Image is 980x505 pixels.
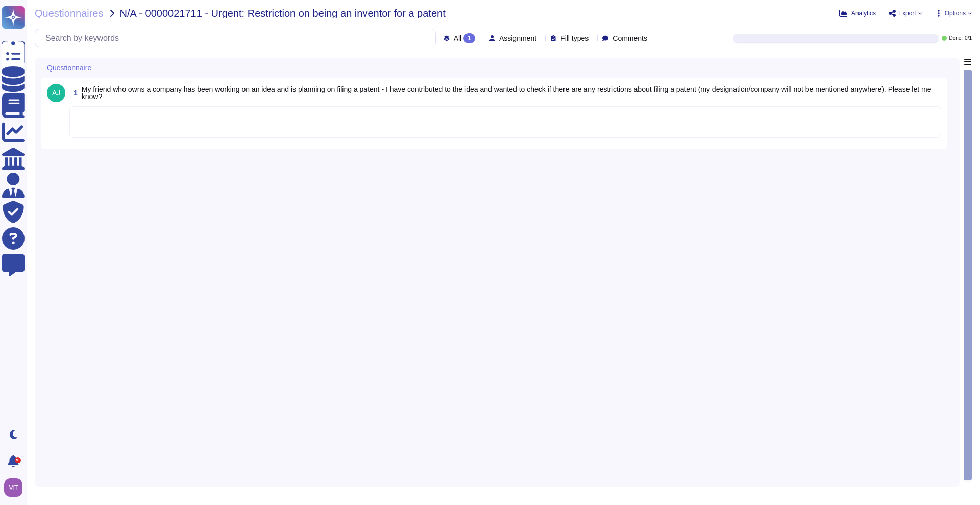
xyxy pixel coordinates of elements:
[120,8,446,18] span: N/A - 0000021711 - Urgent: Restriction on being an inventor for a patent
[47,64,91,71] span: Questionnaire
[463,33,475,43] div: 1
[2,476,30,499] button: user
[35,8,104,18] span: Questionnaires
[851,10,876,16] span: Analytics
[40,29,435,47] input: Search by keywords
[949,36,963,41] span: Done:
[4,478,22,497] img: user
[499,35,536,42] span: Assignment
[560,35,589,42] span: Fill types
[69,89,78,97] span: 1
[965,36,972,41] span: 0 / 1
[839,9,876,17] button: Analytics
[612,35,647,42] span: Comments
[82,85,932,101] span: My friend who owns a company has been working on an idea and is planning on filing a patent - I h...
[898,10,916,16] span: Export
[454,35,462,42] span: All
[945,10,966,16] span: Options
[15,457,21,463] div: 9+
[47,84,65,102] img: user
